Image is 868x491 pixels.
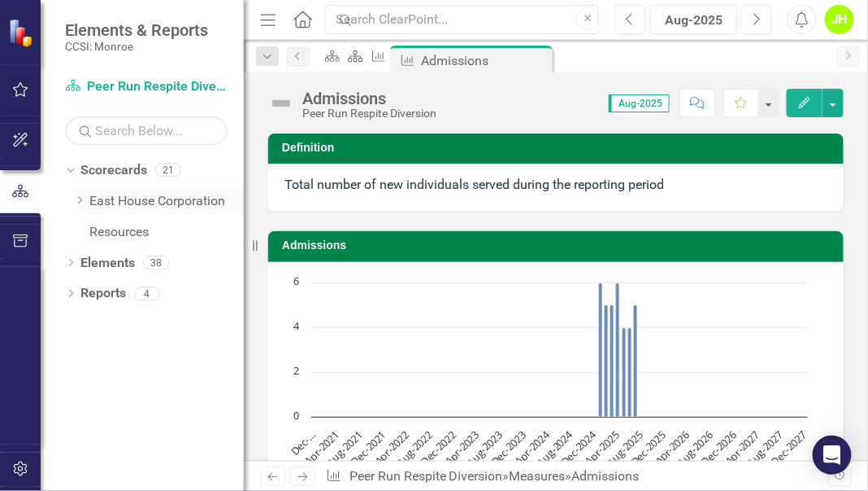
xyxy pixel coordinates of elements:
div: Aug-2025 [656,11,731,30]
text: Dec-2027 [768,427,809,469]
a: Resources [89,223,244,242]
div: Total number of new individuals served during the reporting period [284,176,827,195]
text: Dec-… [288,427,319,458]
a: Peer Run Respite Diversion [349,468,503,484]
img: ClearPoint Strategy [8,18,37,46]
text: 6 [293,274,299,288]
text: 0 [293,408,299,423]
text: Apr-2023 [441,427,482,468]
text: Dec-2025 [628,427,670,469]
h3: Admissions [282,239,835,252]
text: Apr-2025 [582,427,623,468]
text: Apr-2026 [652,427,692,468]
path: Feb-2025, 5. Actual. [605,305,609,417]
div: Open Intercom Messenger [813,436,852,475]
text: 4 [293,318,300,333]
span: Elements & Reports [65,20,208,40]
a: East House Corporation [89,192,244,211]
path: Mar-2025, 5. Actual. [610,305,614,417]
text: Aug-2023 [464,427,506,470]
text: Aug-2022 [393,427,436,470]
text: Aug-2027 [744,427,787,470]
text: Dec-2022 [418,427,459,469]
text: Apr-2021 [302,427,342,468]
small: CCSI: Monroe [65,40,208,53]
text: 2 [293,363,299,378]
text: Dec-2024 [558,427,600,469]
path: Apr-2025, 6. Actual. [616,283,620,417]
text: Apr-2024 [512,427,553,468]
a: Reports [80,284,126,303]
button: JH [825,5,854,34]
text: Apr-2022 [371,427,412,468]
text: Aug-2024 [534,427,576,469]
path: Jul-2025, 5. Actual. [634,305,638,417]
div: Admissions [572,468,640,484]
div: » » [326,467,827,486]
div: Admissions [302,90,436,107]
text: Aug-2025 [604,427,646,470]
a: Elements [80,254,135,273]
a: Scorecards [80,161,147,180]
div: Admissions [421,50,549,71]
div: 38 [143,256,169,270]
input: Search Below... [65,116,228,145]
text: Dec-2023 [488,427,529,469]
span: Aug-2025 [609,94,670,112]
text: Dec-2026 [698,427,740,469]
path: May-2025, 4. Actual. [623,327,627,417]
path: Jun-2025, 4. Actual. [628,327,632,417]
a: Measures [510,468,566,484]
input: Search ClearPoint... [325,5,599,35]
path: Jan-2025, 6. Actual. [599,283,603,417]
div: 4 [134,287,160,300]
text: Aug-2021 [323,427,366,470]
button: Aug-2025 [650,5,737,34]
h3: Definition [282,142,835,154]
text: Dec-2021 [348,427,389,469]
a: Peer Run Respite Diversion [65,77,228,96]
div: 21 [155,164,181,178]
text: Apr-2027 [722,427,762,468]
img: Not Defined [268,90,294,116]
div: Peer Run Respite Diversion [302,107,436,120]
text: Aug-2026 [674,427,716,470]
